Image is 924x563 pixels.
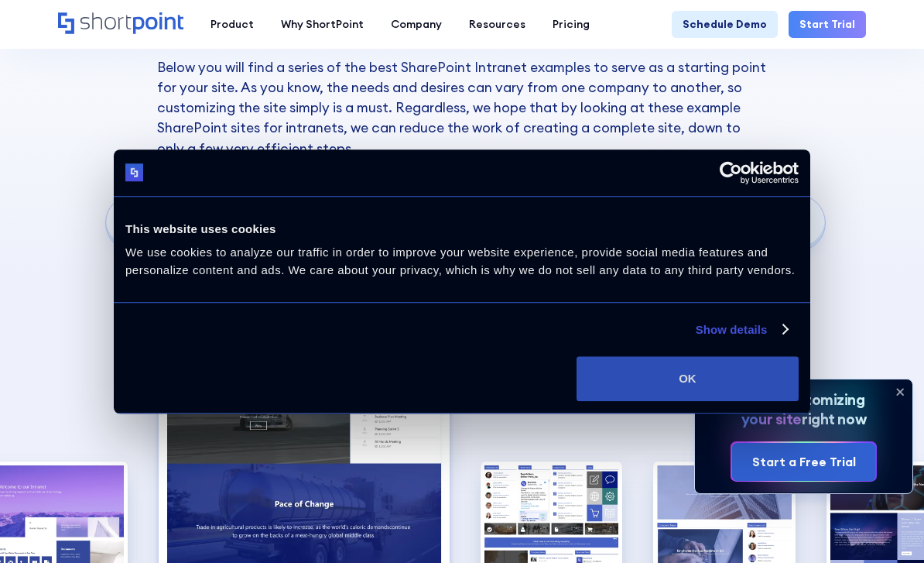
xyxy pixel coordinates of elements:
a: Schedule Demo [672,11,778,38]
div: Start a Free Trial [751,452,855,471]
div: Resources [469,16,525,33]
div: Pricing [553,16,590,33]
span: We use cookies to analyze our traffic in order to improve your website experience, provide social... [125,245,795,276]
div: This website uses cookies [125,220,799,239]
a: Start a Free Trial [732,443,874,481]
img: logo [125,164,143,182]
a: Why ShortPoint [268,11,378,38]
iframe: Chat Widget [847,489,924,563]
div: Chatwidget [847,489,924,563]
a: Home [58,12,184,36]
div: Why ShortPoint [281,16,364,33]
a: Show details [696,321,787,339]
a: Product [197,11,268,38]
div: Previous slide [106,195,162,251]
a: Usercentrics Cookiebot - opens in a new window [663,161,799,184]
a: Start Trial [789,11,866,38]
a: Resources [456,11,539,38]
a: Company [378,11,456,38]
div: Company [391,16,442,33]
p: Below you will find a series of the best SharePoint Intranet examples to serve as a starting poin... [157,57,767,159]
div: Product [210,16,254,33]
button: OK [577,356,799,401]
a: Pricing [539,11,604,38]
